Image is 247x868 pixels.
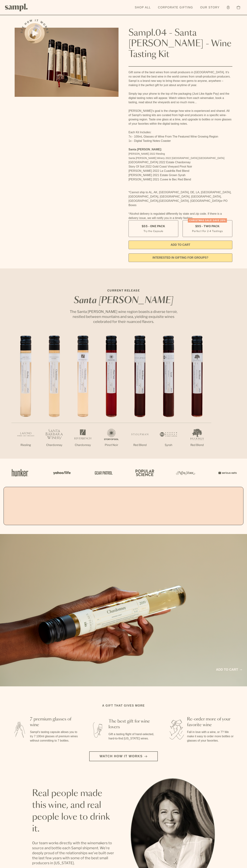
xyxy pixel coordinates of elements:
h3: The best gift for wine lovers [109,719,157,730]
p: The Santa [PERSON_NAME] wine region boasts a diverse terroir, nestled between mountains and sea, ... [66,309,181,324]
p: Syrah [154,443,183,447]
img: Artboard_4_28b4d326-c26e-48f9-9c80-911f17d6414e_x450.png [133,465,155,480]
p: Our team works directly with the winemakers to source and bottle each Sampl shipment. We’re deepl... [32,840,116,865]
span: , [158,199,159,202]
img: Artboard_5_7fdae55a-36fd-43f7-8bfd-f74a06a2878e_x450.png [92,465,114,480]
h3: 7 premium glasses of wine [30,716,79,728]
img: Sampl logo [5,4,28,11]
span: [GEOGRAPHIC_DATA], [GEOGRAPHIC_DATA] [159,199,220,202]
p: Riesling [11,443,40,447]
h2: A gift that gives more [102,704,145,708]
span: [PERSON_NAME] 2022 Riesling [128,152,165,155]
li: Story Of Soil 2022 Gold Coast Vineyard Pinot Noir [128,164,232,169]
em: Santa [PERSON_NAME] [74,296,173,305]
button: Watch how it works [89,751,158,761]
li: [PERSON_NAME] 2022 La Cuadrilla Red Blend [128,169,232,173]
small: Try the Capsule [143,229,163,233]
small: Perfect For 2-4 Tastings [192,229,223,233]
button: Add to Cart [128,241,232,249]
h2: Real people made this wine, and real people love to drink it. [32,788,116,835]
a: Our Story [198,4,221,11]
h1: Sampl.04 - Santa [PERSON_NAME] - Wine Tasting Kit [128,28,232,60]
p: CURRENT RELEASE [66,288,181,293]
p: Sampl's tasting capsule allows you to try 7 100ml glasses of premium wines without committing to ... [30,730,79,743]
img: Artboard_3_0b291449-6e8c-4d07-b2c2-3f3601a19cd1_x450.png [175,465,196,480]
p: Red Blend [183,443,211,447]
p: Gift a tasting flight of hand-selected, hard-to-find [US_STATE] wines. [109,732,157,741]
p: Chardonnay [69,443,97,447]
li: [PERSON_NAME] 2021 Cuvee le Bec Red Blend [128,177,232,182]
span: Santa [PERSON_NAME] Winery 2022 [GEOGRAPHIC_DATA] [GEOGRAPHIC_DATA] [128,157,224,159]
a: interested in gifting for groups? [128,253,232,262]
button: See how it works [25,23,45,43]
h3: Re-order more of your favorite wine [187,716,236,728]
a: Corporate Gifting [156,4,195,11]
p: Red Blend [126,443,154,447]
li: [GEOGRAPHIC_DATA] 2022 Estate Chardonnay [128,160,232,164]
strong: Santa [PERSON_NAME]: [128,148,162,151]
li: [PERSON_NAME] 2021 Estate Grown Syrah [128,173,232,177]
img: Artboard_1_c8cd28af-0030-4af1-819c-248e302c7f06_x450.png [9,465,31,480]
p: Pinot Noir [97,443,126,447]
span: $95 - Two Pack [195,224,220,228]
span: $55 - One Pack [142,224,165,228]
div: Christmas SALE! Save 20% [188,218,227,223]
a: Add to cart [216,667,242,672]
p: Chardonnay [40,443,69,447]
div: Gift some of the best wines from small producers in [GEOGRAPHIC_DATA]. It’s no secret that the be... [128,70,232,220]
img: Artboard_6_04f9a106-072f-468a-bdd7-f11783b05722_x450.png [51,465,72,480]
img: Artboard_7_5b34974b-f019-449e-91fb-745f8d0877ee_x450.png [216,465,238,480]
a: Shop All [133,4,153,11]
p: Fall in love with a wine, or 7? We make it easy to order more bottles or glasses of your favorites. [187,730,236,743]
img: Sampl.04 - Santa Barbara - Wine Tasting Kit [15,28,119,97]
